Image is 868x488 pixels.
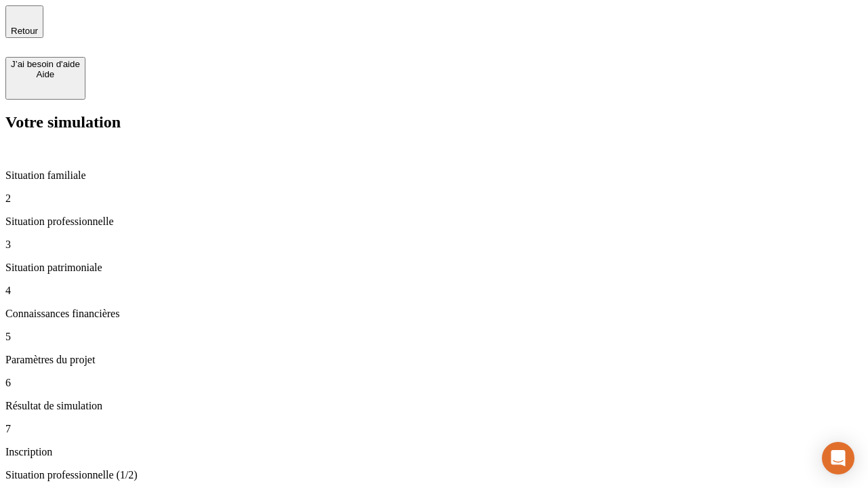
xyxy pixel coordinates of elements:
button: Retour [5,5,43,38]
p: Situation patrimoniale [5,262,863,274]
p: 7 [5,423,863,435]
span: Retour [11,26,38,36]
p: 4 [5,285,863,297]
h2: Votre simulation [5,113,863,131]
p: Situation professionnelle [5,216,863,228]
button: J’ai besoin d'aideAide [5,57,85,100]
p: Inscription [5,446,863,458]
p: Résultat de simulation [5,400,863,412]
p: 2 [5,192,863,205]
div: Aide [11,69,80,79]
p: 3 [5,239,863,251]
p: Connaissances financières [5,308,863,320]
p: 6 [5,377,863,389]
p: 5 [5,331,863,343]
p: Situation familiale [5,169,863,182]
div: J’ai besoin d'aide [11,59,80,69]
p: Paramètres du projet [5,354,863,366]
div: Open Intercom Messenger [822,442,854,474]
p: Situation professionnelle (1/2) [5,469,863,481]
